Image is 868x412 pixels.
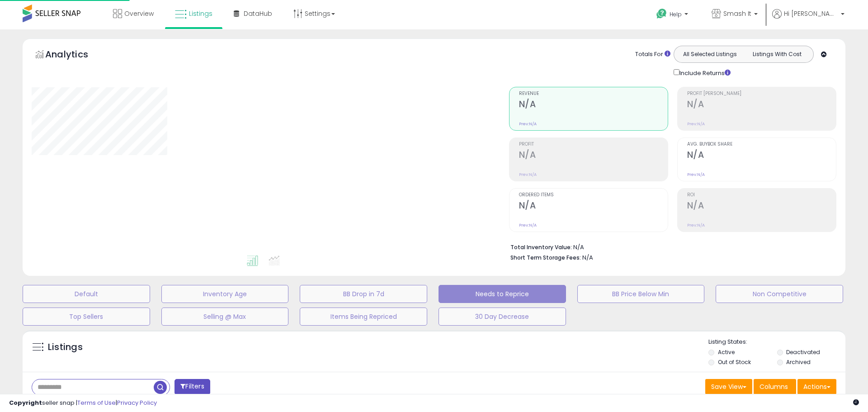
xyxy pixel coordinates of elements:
[23,308,150,326] button: Top Sellers
[670,10,682,18] span: Help
[582,253,593,262] span: N/A
[519,193,668,198] span: Ordered Items
[189,9,212,18] span: Listings
[676,48,744,60] button: All Selected Listings
[635,50,670,59] div: Totals For
[519,172,537,177] small: Prev: N/A
[45,48,106,63] h5: Analytics
[687,193,836,198] span: ROI
[510,254,581,261] b: Short Term Storage Fees:
[519,150,668,162] h2: N/A
[667,67,741,78] div: Include Returns
[649,1,697,29] a: Help
[9,399,157,407] div: seller snap | |
[161,308,289,326] button: Selling @ Max
[687,99,836,111] h2: N/A
[23,285,150,303] button: Default
[743,48,811,60] button: Listings With Cost
[9,398,42,407] strong: Copyright
[519,223,537,228] small: Prev: N/A
[300,308,427,326] button: Items Being Repriced
[519,200,668,213] h2: N/A
[439,285,566,303] button: Needs to Reprice
[244,9,272,18] span: DataHub
[124,9,154,18] span: Overview
[519,142,668,147] span: Profit
[519,91,668,96] span: Revenue
[510,243,572,251] b: Total Inventory Value:
[519,99,668,111] h2: N/A
[161,285,289,303] button: Inventory Age
[687,172,705,177] small: Prev: N/A
[519,121,537,127] small: Prev: N/A
[300,285,427,303] button: BB Drop in 7d
[687,223,705,228] small: Prev: N/A
[656,8,667,19] i: Get Help
[716,285,843,303] button: Non Competitive
[723,9,751,18] span: Smash It
[577,285,705,303] button: BB Price Below Min
[687,121,705,127] small: Prev: N/A
[687,142,836,147] span: Avg. Buybox Share
[687,150,836,162] h2: N/A
[784,9,838,18] span: Hi [PERSON_NAME]
[439,308,566,326] button: 30 Day Decrease
[510,241,830,252] li: N/A
[687,200,836,213] h2: N/A
[772,9,844,29] a: Hi [PERSON_NAME]
[687,91,836,96] span: Profit [PERSON_NAME]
